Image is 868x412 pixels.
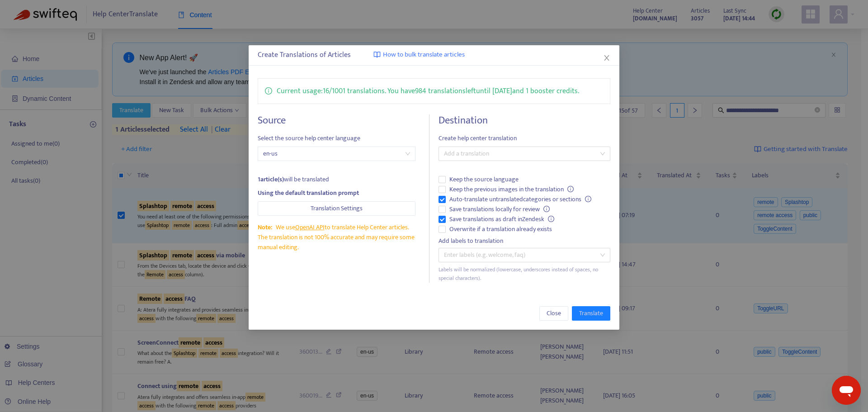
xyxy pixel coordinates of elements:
strong: 1 article(s) [258,174,284,185]
span: Keep the source language [446,175,522,185]
div: Create Translations of Articles [258,50,610,61]
span: info-circle [265,85,272,95]
h4: Source [258,114,415,127]
span: Note: [258,222,272,232]
button: Translation Settings [258,201,415,216]
span: Save translations as draft in Zendesk [446,214,558,224]
span: close [603,54,610,62]
span: How to bulk translate articles [383,50,465,60]
div: will be translated [258,175,415,185]
div: Add labels to translation [439,236,610,246]
span: info-circle [567,186,574,192]
button: Translate [572,306,610,321]
a: How to bulk translate articles [373,50,465,60]
div: Labels will be normalized (lowercase, underscores instead of spaces, no special characters). [439,265,610,283]
span: Select the source help center language [258,133,415,143]
span: Create help center translation [439,133,610,143]
h4: Destination [439,114,610,127]
span: Translation Settings [311,204,363,213]
iframe: Button to launch messaging window [832,376,861,405]
p: Current usage: 16 / 1001 translations . You have 984 translations left until [DATE] and 1 booster... [277,85,579,97]
span: info-circle [548,216,554,222]
span: Auto-translate untranslated categories or sections [446,194,595,204]
span: Save translations locally for review [446,204,553,214]
span: Keep the previous images in the translation [446,185,577,194]
span: info-circle [585,196,591,202]
img: image-link [373,51,381,58]
div: Using the default translation prompt [258,188,415,198]
a: OpenAI API [295,222,325,232]
button: Close [602,53,612,63]
span: en-us [263,147,410,161]
span: Close [547,308,561,318]
span: info-circle [543,206,550,212]
button: Close [539,306,568,321]
span: Overwrite if a translation already exists [446,224,556,234]
div: We use to translate Help Center articles. The translation is not 100% accurate and may require so... [258,223,415,252]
